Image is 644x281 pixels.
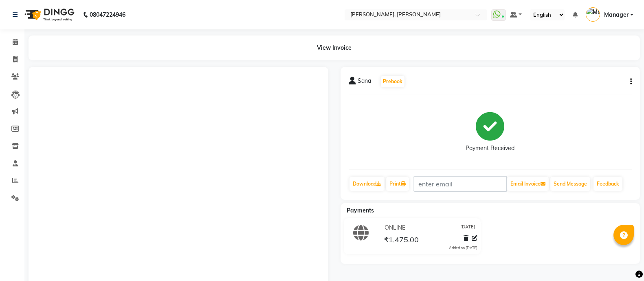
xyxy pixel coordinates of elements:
[385,223,405,232] span: ONLINE
[593,177,622,191] a: Feedback
[460,223,475,232] span: [DATE]
[21,3,77,26] img: logo
[466,144,514,153] div: Payment Received
[413,176,507,192] input: enter email
[90,3,125,26] b: 08047224946
[449,245,477,251] div: Added on [DATE]
[29,35,640,60] div: View Invoice
[604,11,629,19] span: Manager
[586,7,600,22] img: Manager
[384,235,419,246] span: ₹1,475.00
[386,177,409,191] a: Print
[610,248,636,273] iframe: chat widget
[358,77,371,88] span: Sana
[550,177,590,191] button: Send Message
[507,177,549,191] button: Email Invoice
[347,207,374,214] span: Payments
[349,177,385,191] a: Download
[381,76,404,87] button: Prebook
